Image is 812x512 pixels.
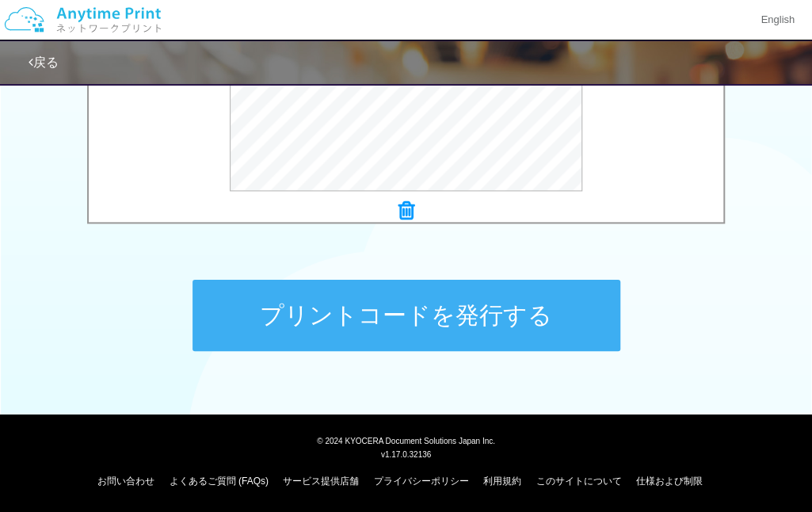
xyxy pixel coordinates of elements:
[283,476,359,487] a: サービス提供店舗
[170,476,269,487] a: よくあるご質問 (FAQs)
[374,476,469,487] a: プライバシーポリシー
[381,449,431,459] span: v1.17.0.32136
[29,55,59,69] a: 戻る
[636,476,703,487] a: 仕様および制限
[483,476,521,487] a: 利用規約
[97,476,154,487] a: お問い合わせ
[536,476,621,487] a: このサイトについて
[317,435,495,445] span: © 2024 KYOCERA Document Solutions Japan Inc.
[193,280,620,351] button: プリントコードを発行する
